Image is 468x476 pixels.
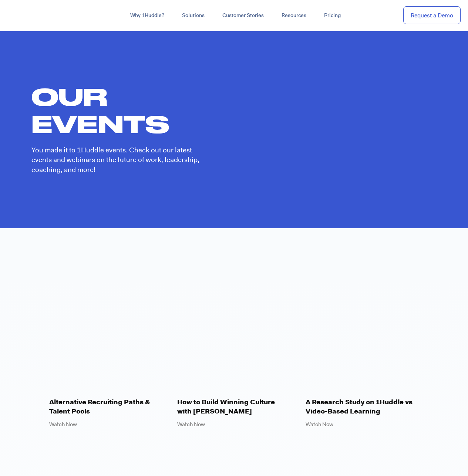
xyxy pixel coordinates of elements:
[121,9,173,22] a: Why 1Huddle?
[177,398,291,416] a: How to Build Winning Culture with [PERSON_NAME]
[31,145,211,175] p: You made it to 1Huddle events. Check out our latest events and webinars on the future of work, le...
[173,9,213,22] a: Solutions
[7,8,60,22] img: ...
[273,9,315,22] a: Resources
[315,9,350,22] a: Pricing
[213,9,273,22] a: Customer Stories
[306,398,419,416] a: A Research Study on 1Huddle vs Video-Based Learning
[403,6,461,24] a: Request a Demo
[31,83,211,138] h1: Our Events
[49,398,163,416] a: Alternative Recruiting Paths & Talent Pools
